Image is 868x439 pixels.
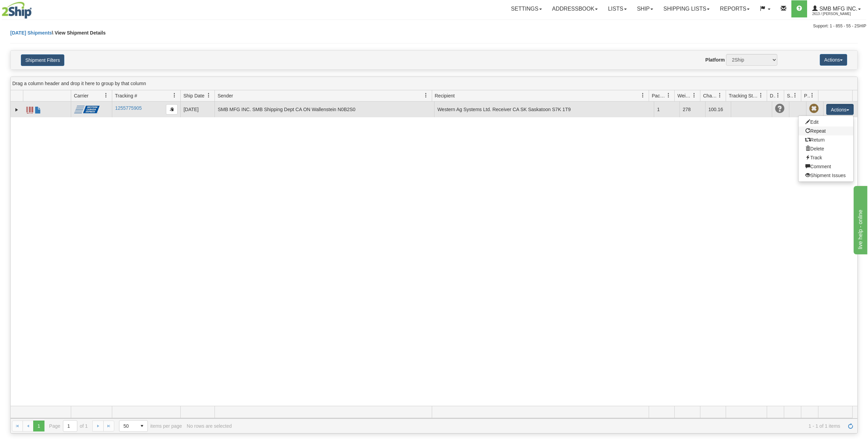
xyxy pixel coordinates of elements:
a: Tracking # filter column settings [169,90,180,101]
span: Pickup Status [804,92,810,99]
a: Settings [506,0,547,17]
td: SMB MFG INC. SMB Shipping Dept CA ON Wallenstein N0B2S0 [215,102,434,117]
span: Recipient [435,92,455,99]
div: No rows are selected [187,423,232,429]
a: Delivery Status filter column settings [772,90,784,101]
a: Label [26,104,33,115]
div: grid grouping header [11,77,857,90]
a: Shipment Issues [799,171,853,180]
a: Lists [603,0,632,17]
td: 278 [679,102,705,117]
span: Packages [652,92,666,99]
a: Shipping lists [658,0,715,17]
td: [DATE] [180,102,215,117]
td: 1 [654,102,679,117]
span: Delivery Status [770,92,776,99]
span: Pickup Not Assigned [809,104,819,114]
span: Page 1 [33,421,44,431]
a: Edit [799,118,853,127]
a: Track [799,153,853,162]
a: Ship Date filter column settings [203,90,215,101]
a: Refresh [845,421,856,431]
span: Tracking Status [729,92,759,99]
span: Weight [677,92,692,99]
td: 100.16 [705,102,731,117]
span: select [137,421,147,431]
a: Carrier filter column settings [100,90,112,101]
a: Comment [799,162,853,171]
a: BOL / CMR [35,104,41,115]
a: Addressbook [547,0,603,17]
span: Charge [703,92,717,99]
input: Page 1 [63,421,77,431]
a: SMB MFG INC. 2613 / [PERSON_NAME] [807,0,866,17]
a: Expand [13,106,20,113]
span: Ship Date [183,92,204,99]
a: Shipment Issues filter column settings [789,90,801,101]
span: Page of 1 [49,420,88,432]
button: Copy to clipboard [166,104,178,115]
span: SMB MFG INC. [818,6,857,12]
span: items per page [119,420,182,432]
a: Delete shipment [799,144,853,153]
img: 10221 - Western Canada Express [74,105,100,114]
a: [DATE] Shipments [10,30,52,36]
span: 2613 / [PERSON_NAME] [812,11,864,17]
span: Tracking # [115,92,137,99]
a: Pickup Status filter column settings [806,90,818,101]
span: 50 [124,423,132,429]
span: Sender [218,92,233,99]
div: live help - online [5,4,63,12]
a: Repeat [799,127,853,135]
label: Platform [705,56,725,63]
a: Reports [715,0,755,17]
a: Return [799,135,853,144]
span: \ View Shipment Details [52,30,106,36]
a: Packages filter column settings [663,90,674,101]
iframe: chat widget [852,185,867,254]
a: 1255775905 [115,105,142,111]
span: Shipment Issues [787,92,793,99]
span: Carrier [74,92,89,99]
button: Actions [820,54,847,66]
span: 1 - 1 of 1 items [236,423,840,429]
a: Sender filter column settings [420,90,432,101]
button: Actions [826,104,854,115]
a: Weight filter column settings [688,90,700,101]
a: Tracking Status filter column settings [755,90,767,101]
span: Unknown [775,104,785,114]
a: Ship [632,0,658,17]
img: logo2613.jpg [2,2,32,19]
button: Shipment Filters [21,54,64,66]
a: Charge filter column settings [714,90,726,101]
a: Recipient filter column settings [637,90,649,101]
div: Support: 1 - 855 - 55 - 2SHIP [2,23,866,29]
td: Western Ag Systems Ltd. Receiver CA SK Saskatoon S7K 1T9 [434,102,654,117]
span: Page sizes drop down [119,420,148,432]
